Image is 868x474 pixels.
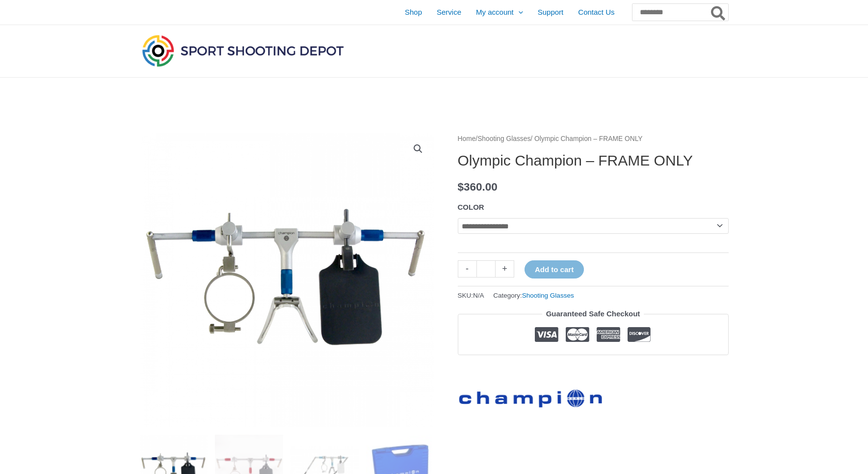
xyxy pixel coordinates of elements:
[458,362,729,374] iframe: Customer reviews powered by Trustpilot
[496,260,514,278] a: +
[458,133,729,145] nav: Breadcrumb
[493,289,574,302] span: Category:
[409,140,427,158] a: View full-screen image gallery
[476,260,496,278] input: Product quantity
[140,133,434,427] img: Olympic Champion
[458,382,605,410] a: Champion
[542,307,644,321] legend: Guaranteed Safe Checkout
[458,181,464,193] span: $
[473,292,484,299] span: N/A
[458,260,476,278] a: -
[140,32,346,69] img: Sport Shooting Depot
[458,181,498,193] bdi: 360.00
[477,135,530,142] a: Shooting Glasses
[709,4,728,21] button: Search
[458,289,484,302] span: SKU:
[458,203,484,211] label: COLOR
[458,152,729,169] h1: Olympic Champion – FRAME ONLY
[525,260,584,279] button: Add to cart
[522,292,574,299] a: Shooting Glasses
[458,135,476,142] a: Home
